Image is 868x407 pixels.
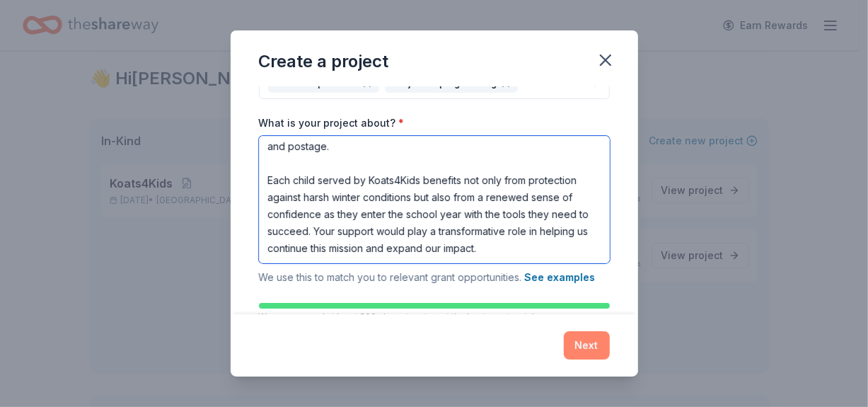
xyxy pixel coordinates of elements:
[259,311,610,323] p: We recommend at least 300 characters to get the best grant matches.
[259,50,389,73] div: Create a project
[259,136,610,263] textarea: We respectfully request funding in the amount of $23,378 to support our annual Koats4Kids distrib...
[259,271,596,283] span: We use this to match you to relevant grant opportunities.
[564,331,610,360] button: Next
[259,116,405,130] label: What is your project about?
[525,269,596,286] button: See examples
